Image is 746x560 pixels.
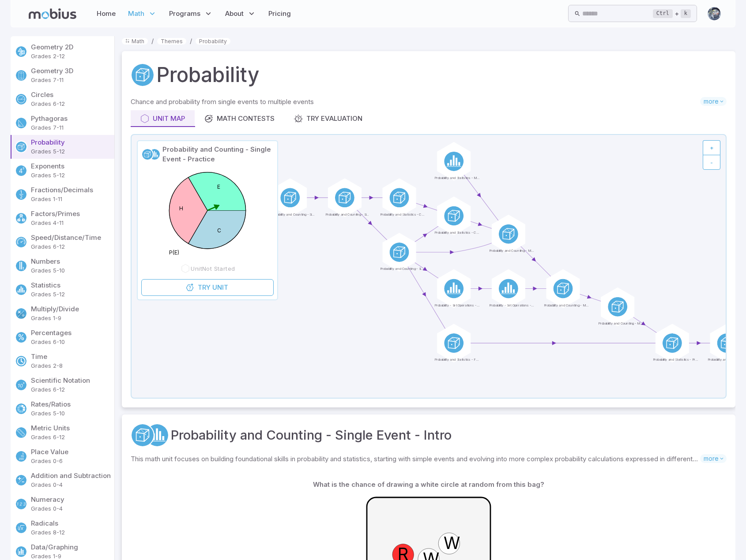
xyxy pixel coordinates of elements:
p: Rates/Ratios [31,399,111,409]
div: Numbers [31,257,111,275]
div: + [653,8,691,19]
div: Place Value [31,447,111,466]
div: Percentages [15,331,27,343]
div: Probability [15,141,27,153]
a: Statistics [148,148,161,161]
span: Probability and Counting - Single Event - Practice [325,213,371,217]
div: Probability [31,138,111,156]
div: Try Evaluation [294,114,362,123]
div: Numbers [15,260,27,272]
div: Factors/Primes [31,209,111,228]
text: H [179,205,183,212]
span: Probability and Counting - Multiple Events - Practice [544,303,589,308]
p: Grades 1-11 [31,195,111,204]
p: Factors/Primes [31,209,111,219]
p: Percentages [31,328,111,338]
h1: Probability [156,60,259,90]
div: Pythagoras [31,114,111,132]
a: Probability and Counting - Single Event - Intro [171,426,452,445]
div: Geometry 3D [31,66,111,85]
div: Speed/Distance/Time [15,236,27,248]
button: - [703,155,720,170]
a: Math [122,38,148,45]
p: Multiply/Divide [31,304,111,314]
p: Chance and probability from single events to multiple events [131,97,700,107]
div: Scientific Notation [31,376,111,394]
span: Probability and Statistics - Mean, Median, and Mode - Advanced [434,176,480,181]
div: Metric Units [15,426,27,439]
a: Geometry 2DGrades 2-12 [11,40,114,63]
text: W [444,533,460,553]
p: Addition and Subtraction [31,471,111,481]
a: Multiply/DivideGrades 1-9 [11,302,114,325]
p: Exponents [31,161,111,171]
p: Grades 8-12 [31,528,111,537]
div: Scientific Notation [15,379,27,391]
p: Numeracy [31,495,111,504]
div: Time [15,355,27,367]
p: Grades 5-12 [31,290,111,299]
p: Grades 6-10 [31,338,111,347]
p: Grades 2-8 [31,362,111,370]
li: / [190,36,192,46]
a: Pricing [266,4,294,24]
div: Rates/Ratios [15,403,27,415]
kbd: Ctrl [653,9,673,18]
p: Probability [31,138,111,147]
a: Speed/Distance/TimeGrades 6-12 [11,230,114,254]
a: Statistics [145,423,169,447]
div: Addition and Subtraction [31,471,111,489]
p: Grades 6-12 [31,385,111,394]
div: Circles [15,93,27,105]
p: Fractions/Decimals [31,185,111,195]
p: What is the chance of drawing a white circle at random from this bag? [313,480,544,489]
a: Themes [157,38,186,45]
a: Probability [131,63,154,87]
a: PercentagesGrades 6-10 [11,325,114,349]
span: Probability and Statistics - Counting and Probability Foundations [380,213,426,217]
a: Fractions/DecimalsGrades 1-11 [11,183,114,206]
span: Unit Not Started [191,265,235,273]
div: Addition and Subtraction [15,474,27,486]
p: Grades 5-10 [31,409,111,418]
span: Math [128,9,144,19]
p: Numbers [31,257,111,266]
p: Time [31,352,111,362]
p: Data/Graphing [31,542,111,552]
a: TryUnit [141,279,274,296]
p: Grades 0-4 [31,481,111,489]
a: Home [94,4,118,24]
a: CirclesGrades 6-12 [11,87,114,111]
p: Grades 0-6 [31,457,111,466]
div: Fractions/Decimals [15,188,27,201]
div: Pythagoras [15,117,27,129]
p: Probability and Counting - Single Event - Practice [162,145,274,164]
li: / [151,36,154,46]
span: Probability and Counting - Single Event - Advanced [380,267,426,272]
div: Percentages [31,328,111,347]
span: Probability and Statistics - Probability with Factorials Intro [653,358,698,363]
span: Try [198,283,211,292]
a: Addition and SubtractionGrades 0-4 [11,468,114,492]
nav: breadcrumb [122,36,735,46]
p: Grades 1-9 [31,314,111,323]
p: Place Value [31,447,111,457]
a: Factors/PrimesGrades 4-11 [11,206,114,230]
p: Geometry 2D [31,42,111,52]
p: Grades 4-11 [31,219,111,228]
div: Data/Graphing [15,545,27,558]
div: Factors/Primes [15,212,27,224]
p: Circles [31,90,111,100]
p: Grades 6-12 [31,243,111,251]
a: Metric UnitsGrades 6-12 [11,421,114,444]
text: C [217,227,221,234]
a: Probability [196,38,230,45]
span: Programs [169,9,200,19]
a: PythagorasGrades 7-11 [11,111,114,135]
a: Scientific NotationGrades 6-12 [11,373,114,397]
div: Speed/Distance/Time [31,233,111,251]
div: Rates/Ratios [31,399,111,418]
div: Exponents [31,161,111,180]
a: RadicalsGrades 8-12 [11,516,114,540]
div: Unit Map [140,114,185,123]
